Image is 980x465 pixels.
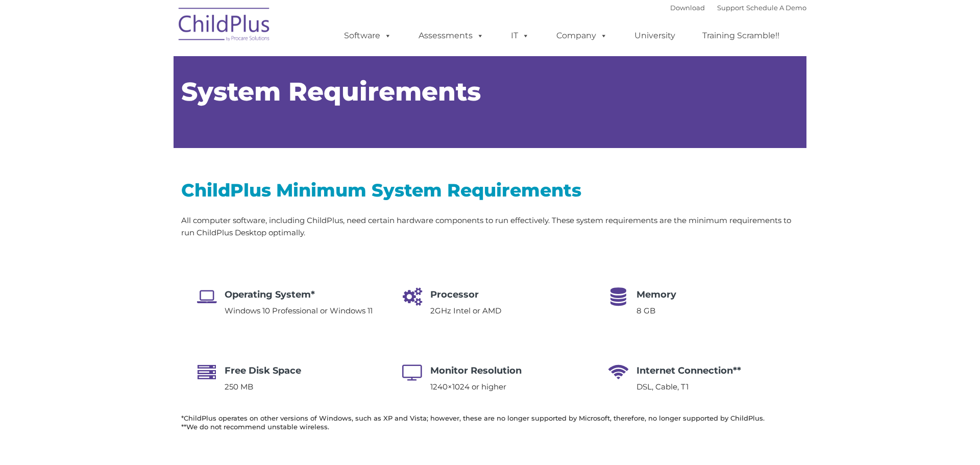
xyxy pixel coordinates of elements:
a: Company [546,26,618,46]
span: DSL, Cable, T1 [636,382,689,391]
font: | [670,4,806,12]
h4: Operating System* [225,287,373,302]
a: Schedule A Demo [746,4,806,12]
p: Windows 10 Professional or Windows 11 [225,305,373,317]
a: Download [670,4,705,12]
a: Assessments [408,26,494,46]
span: 2GHz Intel or AMD [430,306,501,315]
span: Processor [430,289,479,300]
a: University [624,26,685,46]
span: Internet Connection** [636,365,741,376]
p: All computer software, including ChildPlus, need certain hardware components to run effectively. ... [181,214,799,239]
span: Monitor Resolution [430,365,522,376]
span: System Requirements [181,76,481,107]
h2: ChildPlus Minimum System Requirements [181,179,799,202]
img: ChildPlus by Procare Solutions [174,1,276,52]
span: Free Disk Space [225,365,301,376]
a: Software [334,26,402,46]
a: Training Scramble!! [692,26,790,46]
a: IT [501,26,540,46]
span: Memory [636,289,676,300]
a: Support [717,4,744,12]
span: 8 GB [636,306,655,315]
span: 250 MB [225,382,253,391]
h6: *ChildPlus operates on other versions of Windows, such as XP and Vista; however, these are no lon... [181,414,799,431]
span: 1240×1024 or higher [430,382,506,391]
